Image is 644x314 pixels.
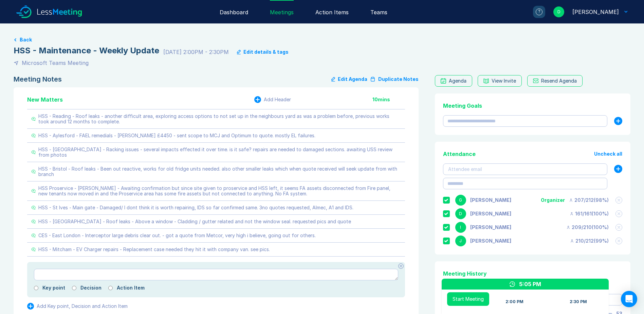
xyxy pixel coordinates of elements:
[38,233,316,238] div: CES - East London - Interceptor large debris clear out. - got a quote from Metcor, very high i be...
[541,197,565,203] div: Organizer
[455,208,466,219] div: D
[163,48,229,56] div: [DATE] 2:00PM - 2:30PM
[572,8,619,16] div: David Hayter
[455,195,466,206] div: G
[42,285,65,291] label: Key point
[470,225,511,230] div: Iain Parnell
[243,49,289,55] div: Edit details & tags
[505,299,523,304] div: 2:00 PM
[527,75,583,87] button: Resend Agenda
[519,280,541,288] div: 5:05 PM
[254,96,291,103] button: Add Header
[38,247,270,252] div: HSS - Mitcham - EV Charger repairs - Replacement case needed they hit it with company van. see pics.
[14,37,630,42] a: Back
[443,269,622,278] div: Meeting History
[264,97,291,102] div: Add Header
[447,292,489,306] button: Start Meeting
[443,150,476,158] div: Attendance
[470,238,511,244] div: Jonny Welbourn
[525,6,545,18] a: ?
[27,95,63,104] div: New Matters
[20,37,32,42] button: Back
[237,49,289,55] button: Edit details & tags
[449,78,466,84] div: Agenda
[470,211,511,216] div: David Hayter
[38,133,315,138] div: HSS - Aylesford - FAEL remedials - [PERSON_NAME] £4450 - sent scope to MCJ and Optimum to quote. ...
[443,102,622,110] div: Meeting Goals
[370,75,419,83] button: Duplicate Notes
[570,211,609,216] div: 161 / 161 ( 100 %)
[470,197,511,203] div: Gemma White
[38,186,401,196] div: HSS Proservice - [PERSON_NAME] - Awaiting confirmation but since site given to proservice and HSS...
[14,45,159,56] div: HSS - Maintenance - Weekly Update
[594,151,622,157] button: Uncheck all
[455,235,466,246] div: J
[492,78,516,84] div: View Invite
[455,222,466,233] div: I
[435,75,472,87] a: Agenda
[38,166,401,177] div: HSS - Bristol - Roof leaks - Been out reactive, works for old fridge units needed. also other sma...
[38,205,353,210] div: HSS - St Ives - Main gate - Damaged/ I dont think it is worth repairing, IDS so far confirmed sam...
[570,299,587,304] div: 2:30 PM
[541,78,577,84] div: Resend Agenda
[27,303,128,310] button: Add Key point, Decision and Action Item
[22,59,89,67] div: Microsoft Teams Meeting
[621,291,637,307] div: Open Intercom Messenger
[37,303,128,309] div: Add Key point, Decision and Action Item
[566,225,609,230] div: 209 / 210 ( 100 %)
[478,75,522,87] button: View Invite
[117,285,145,291] label: Action Item
[38,114,401,124] div: HSS - Reading - Roof leaks - another difficult area, exploring access options to not set up in th...
[536,8,542,15] div: ?
[331,75,367,83] button: Edit Agenda
[570,238,609,244] div: 210 / 212 ( 99 %)
[553,6,564,17] div: D
[38,219,351,224] div: HSS - [GEOGRAPHIC_DATA] - Roof leaks - Above a window - Cladding / gutter related and not the win...
[38,147,401,158] div: HSS - [GEOGRAPHIC_DATA] - Racking issues - several impacts effected it over time. is it safe? rep...
[80,285,102,291] label: Decision
[372,97,405,102] div: 10 mins
[14,75,62,83] div: Meeting Notes
[569,197,609,203] div: 207 / 212 ( 98 %)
